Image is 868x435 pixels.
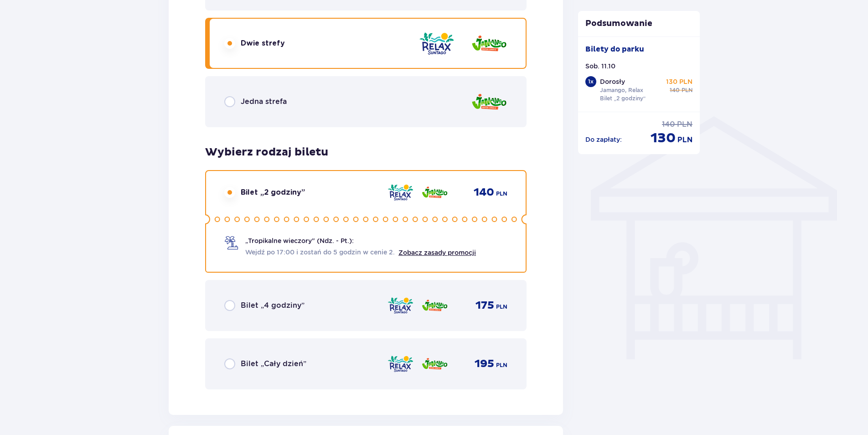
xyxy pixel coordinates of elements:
[398,249,476,256] a: Zobacz zasady promocji
[585,44,644,54] p: Bilety do parku
[475,299,494,312] span: 175
[578,18,700,29] p: Podsumowanie
[600,94,646,103] p: Bilet „2 godziny”
[662,119,675,129] span: 140
[496,190,507,198] span: PLN
[471,31,507,57] img: Jamango
[241,97,287,107] span: Jedna strefa
[496,303,507,311] span: PLN
[205,145,328,159] h3: Wybierz rodzaj biletu
[585,76,596,87] div: 1 x
[387,183,414,202] img: Relax
[387,354,414,373] img: Relax
[670,86,680,94] span: 140
[387,296,414,315] img: Relax
[245,236,354,245] span: „Tropikalne wieczory" (Ndz. - Pt.):
[585,62,615,71] p: Sob. 11.10
[666,77,692,86] p: 130 PLN
[471,89,507,115] img: Jamango
[245,248,395,257] span: Wejdź po 17:00 i zostań do 5 godzin w cenie 2.
[677,119,692,129] span: PLN
[241,187,305,197] span: Bilet „2 godziny”
[677,135,692,145] span: PLN
[496,361,507,369] span: PLN
[600,86,643,94] p: Jamango, Relax
[421,183,448,202] img: Jamango
[474,186,494,199] span: 140
[241,38,285,48] span: Dwie strefy
[241,359,306,369] span: Bilet „Cały dzień”
[241,300,305,311] span: Bilet „4 godziny”
[421,354,448,373] img: Jamango
[651,129,676,147] span: 130
[682,86,692,94] span: PLN
[585,135,622,144] p: Do zapłaty :
[421,296,448,315] img: Jamango
[600,77,625,86] p: Dorosły
[475,357,494,371] span: 195
[418,31,455,57] img: Relax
